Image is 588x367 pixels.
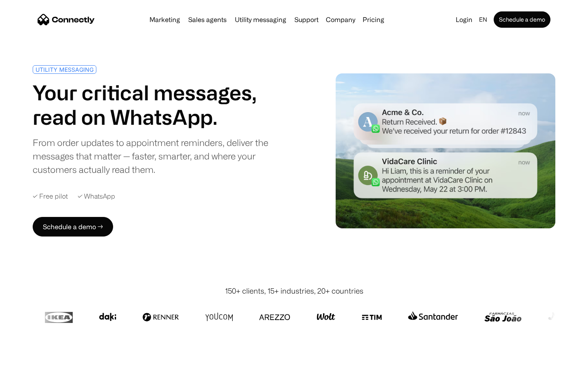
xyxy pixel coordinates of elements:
div: ✓ Free pilot [33,192,68,200]
aside: Language selected: English [8,352,49,364]
h1: Your critical messages, read on WhatsApp. [33,80,291,129]
div: Company [323,14,358,25]
div: From order updates to appointment reminders, deliver the messages that matter — faster, smarter, ... [33,136,291,176]
ul: Language list [16,353,49,364]
a: home [38,13,95,26]
a: Pricing [359,16,388,23]
div: en [479,14,487,25]
a: Marketing [146,16,183,23]
div: ✓ WhatsApp [78,192,115,200]
a: Schedule a demo → [33,217,113,237]
a: Utility messaging [232,16,290,23]
div: UTILITY MESSAGING [36,66,94,73]
div: Company [326,14,355,25]
a: Schedule a demo [494,11,550,28]
a: Support [291,16,322,23]
div: en [476,14,492,25]
a: Login [452,14,476,25]
div: 150+ clients, 15+ industries, 20+ countries [225,285,363,296]
a: Sales agents [185,16,230,23]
